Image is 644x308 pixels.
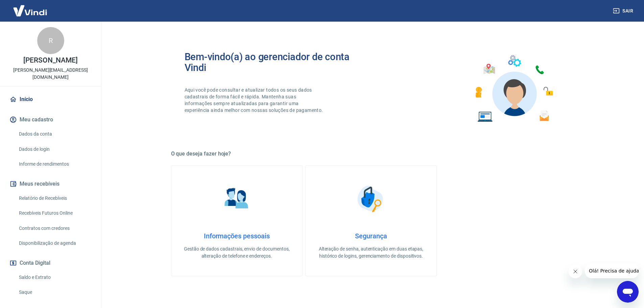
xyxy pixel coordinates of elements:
a: Saldo e Extrato [16,270,93,284]
h2: Bem-vindo(a) ao gerenciador de conta Vindi [185,51,371,73]
h4: Informações pessoais [182,232,291,240]
button: Meu cadastro [8,112,93,127]
a: SegurançaSegurançaAlteração de senha, autenticação em duas etapas, histórico de logins, gerenciam... [305,165,437,276]
a: Dados da conta [16,127,93,141]
p: [PERSON_NAME] [23,57,77,64]
h5: O que deseja fazer hoje? [171,150,571,157]
a: Recebíveis Futuros Online [16,206,93,220]
a: Informações pessoaisInformações pessoaisGestão de dados cadastrais, envio de documentos, alteraçã... [171,165,303,276]
img: Imagem de um avatar masculino com diversos icones exemplificando as funcionalidades do gerenciado... [469,51,558,126]
button: Conta Digital [8,256,93,270]
p: [PERSON_NAME][EMAIL_ADDRESS][DOMAIN_NAME] [5,67,96,81]
div: R [37,27,64,54]
a: Relatório de Recebíveis [16,191,93,205]
a: Contratos com credores [16,221,93,235]
img: Segurança [354,182,388,216]
img: Informações pessoais [220,182,254,216]
a: Informe de rendimentos [16,157,93,171]
img: Vindi [8,0,52,21]
p: Gestão de dados cadastrais, envio de documentos, alteração de telefone e endereços. [182,245,291,260]
h4: Segurança [316,232,426,240]
iframe: Fechar mensagem [569,265,582,278]
span: Olá! Precisa de ajuda? [4,5,57,10]
a: Disponibilização de agenda [16,236,93,250]
a: Início [8,92,93,107]
button: Sair [612,5,636,17]
p: Aqui você pode consultar e atualizar todos os seus dados cadastrais de forma fácil e rápida. Mant... [185,87,325,114]
a: Saque [16,285,93,299]
button: Meus recebíveis [8,176,93,191]
iframe: Botão para abrir a janela de mensagens [617,281,639,303]
a: Dados de login [16,142,93,156]
iframe: Mensagem da empresa [585,263,639,278]
p: Alteração de senha, autenticação em duas etapas, histórico de logins, gerenciamento de dispositivos. [316,245,426,260]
